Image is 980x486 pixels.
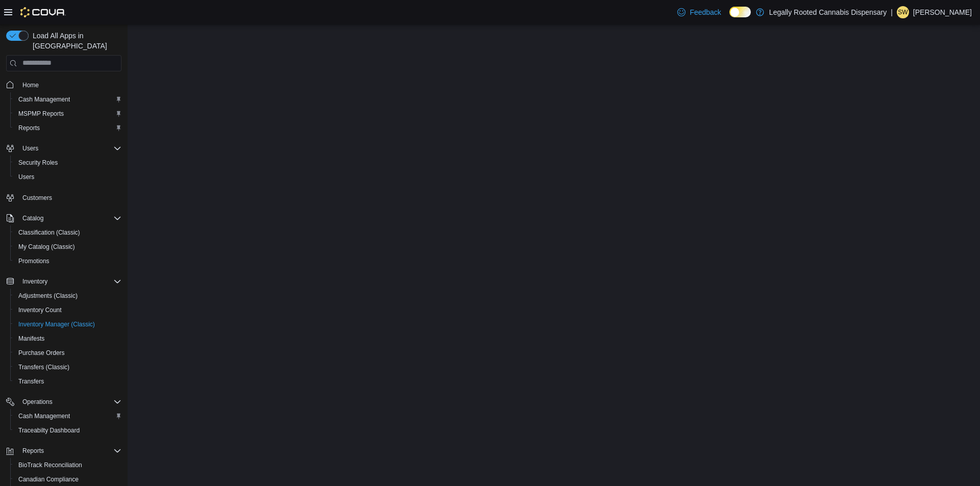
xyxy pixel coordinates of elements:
span: Reports [14,122,121,134]
button: Adjustments (Classic) [10,289,126,303]
span: Reports [18,124,40,132]
a: My Catalog (Classic) [14,241,79,253]
span: Inventory Count [14,304,121,316]
a: Adjustments (Classic) [14,290,82,302]
span: Promotions [14,255,121,267]
span: Purchase Orders [18,349,65,357]
span: Manifests [14,332,121,345]
button: Catalog [2,211,126,225]
span: Cash Management [18,95,70,104]
span: Inventory Count [18,306,62,314]
button: Manifests [10,331,126,346]
a: Cash Management [14,410,74,422]
a: Traceabilty Dashboard [14,424,84,437]
span: Security Roles [18,159,58,167]
span: Feedback [690,7,721,17]
a: BioTrack Reconciliation [14,459,86,471]
button: Cash Management [10,409,126,423]
span: Users [18,173,34,181]
span: BioTrack Reconciliation [14,459,121,471]
span: Inventory [22,277,47,286]
span: Cash Management [14,410,121,422]
input: Dark Mode [729,7,751,17]
a: Users [14,171,38,183]
button: Cash Management [10,92,126,107]
span: Transfers [14,375,121,388]
span: Cash Management [14,93,121,106]
button: Operations [2,395,126,409]
button: Classification (Classic) [10,225,126,240]
span: MSPMP Reports [14,108,121,120]
div: Stacey Williams [897,6,909,18]
a: Inventory Manager (Classic) [14,318,99,330]
span: Users [14,171,121,183]
button: Reports [10,121,126,135]
span: My Catalog (Classic) [14,241,121,253]
span: Load All Apps in [GEOGRAPHIC_DATA] [29,31,121,51]
span: Catalog [18,212,121,224]
span: Classification (Classic) [18,228,80,237]
p: | [891,6,893,18]
a: Manifests [14,332,48,345]
span: Transfers (Classic) [14,361,121,373]
button: Home [2,78,126,92]
a: Home [18,79,43,91]
a: Customers [18,192,56,204]
span: Transfers (Classic) [18,363,69,371]
button: Inventory Manager (Classic) [10,317,126,331]
button: BioTrack Reconciliation [10,458,126,472]
a: Canadian Compliance [14,473,83,485]
a: Security Roles [14,157,62,169]
span: Customers [22,194,52,202]
p: Legally Rooted Cannabis Dispensary [769,6,887,18]
button: Reports [18,445,48,457]
span: Home [18,79,121,91]
span: MSPMP Reports [18,110,64,118]
span: Reports [22,447,44,455]
button: Transfers [10,374,126,389]
button: Promotions [10,254,126,268]
span: BioTrack Reconciliation [18,461,82,469]
button: Catalog [18,212,47,224]
a: Cash Management [14,93,74,106]
span: Classification (Classic) [14,226,121,239]
span: Transfers [18,377,44,386]
span: Adjustments (Classic) [18,292,78,300]
a: Feedback [673,2,725,22]
a: MSPMP Reports [14,108,68,120]
a: Transfers [14,375,48,388]
span: Operations [22,398,53,406]
span: Users [22,144,38,152]
span: Adjustments (Classic) [14,290,121,302]
span: Traceabilty Dashboard [18,426,80,434]
button: Operations [18,396,57,408]
span: Security Roles [14,157,121,169]
button: Security Roles [10,156,126,170]
a: Promotions [14,255,54,267]
button: Reports [2,444,126,458]
span: Purchase Orders [14,347,121,359]
span: Inventory Manager (Classic) [18,320,95,328]
a: Reports [14,122,44,134]
p: [PERSON_NAME] [913,6,972,18]
button: Purchase Orders [10,346,126,360]
a: Transfers (Classic) [14,361,73,373]
span: Inventory [18,275,121,288]
button: Inventory Count [10,303,126,317]
img: Cova [20,7,66,17]
button: Inventory [2,274,126,289]
span: Inventory Manager (Classic) [14,318,121,330]
span: Manifests [18,335,44,343]
button: Users [18,142,42,155]
button: MSPMP Reports [10,107,126,121]
button: Customers [2,190,126,205]
span: Cash Management [18,412,70,420]
span: Home [22,81,39,89]
span: Reports [18,445,121,457]
span: Customers [18,191,121,204]
span: Operations [18,396,121,408]
span: Users [18,142,121,155]
span: Catalog [22,214,43,222]
a: Purchase Orders [14,347,69,359]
